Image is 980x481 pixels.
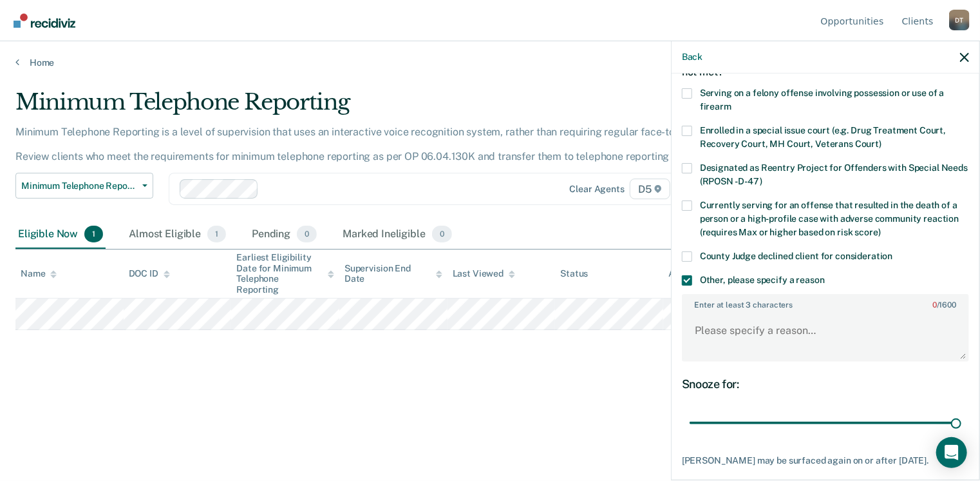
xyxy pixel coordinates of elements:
[700,200,959,237] span: Currently serving for an offense that resulted in the death of a person or a high-profile case wi...
[21,268,57,279] div: Name
[682,377,969,391] div: Snooze for:
[126,221,229,249] div: Almost Eligible
[236,252,334,295] div: Earliest Eligibility Date for Minimum Telephone Reporting
[15,126,746,162] p: Minimum Telephone Reporting is a level of supervision that uses an interactive voice recognition ...
[932,300,956,309] span: / 1600
[932,300,937,309] span: 0
[340,221,455,249] div: Marked Ineligible
[949,10,970,30] button: Profile dropdown button
[14,14,75,28] img: Recidiviz
[700,125,946,149] span: Enrolled in a special issue court (e.g. Drug Treatment Court, Recovery Court, MH Court, Veterans ...
[668,268,729,279] div: Assigned to
[453,268,515,279] div: Last Viewed
[682,52,702,63] button: Back
[949,10,970,30] div: D T
[15,89,751,126] div: Minimum Telephone Reporting
[700,275,825,285] span: Other, please specify a reason
[15,221,106,249] div: Eligible Now
[297,226,317,242] span: 0
[84,226,103,242] span: 1
[700,88,945,112] span: Serving on a felony offense involving possession or use of a firearm
[207,226,226,242] span: 1
[700,251,893,261] span: County Judge declined client for consideration
[344,263,442,285] div: Supervision End Date
[15,57,965,68] a: Home
[249,221,319,249] div: Pending
[700,162,968,186] span: Designated as Reentry Project for Offenders with Special Needs (RPOSN - D-47)
[432,226,452,242] span: 0
[560,268,588,279] div: Status
[21,181,137,191] span: Minimum Telephone Reporting
[570,184,625,195] div: Clear agents
[683,295,968,309] label: Enter at least 3 characters
[129,268,170,279] div: DOC ID
[936,437,967,468] div: Open Intercom Messenger
[682,455,969,466] div: [PERSON_NAME] may be surfaced again on or after [DATE].
[630,179,670,199] span: D5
